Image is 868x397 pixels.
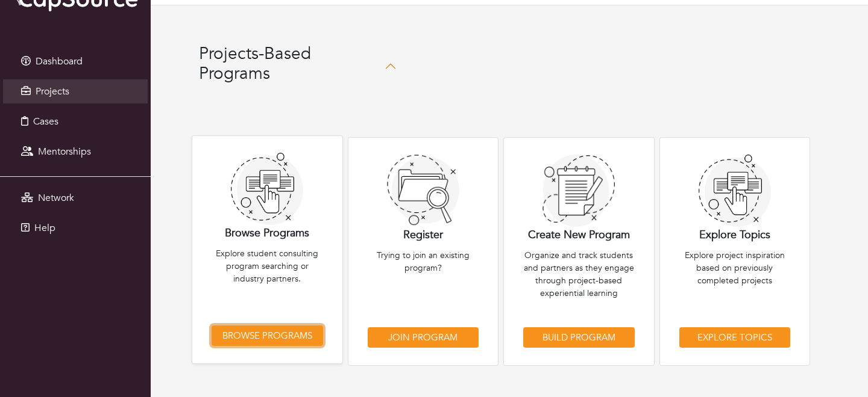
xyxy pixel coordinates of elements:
a: Dashboard [3,49,148,73]
span: Network [38,191,74,205]
a: Browse Programs [212,325,323,346]
p: Create New Program [523,227,635,243]
a: Build Program [523,327,635,348]
p: Trying to join an existing program? [368,249,479,321]
p: Register [368,227,479,243]
button: Projects-Based Programs [187,34,409,99]
img: build-3e73351fdce0810b8da890b22b63791677a78b459140cf8698b07ef5d87f8753.png [699,155,771,227]
p: Explore project inspiration based on previously completed projects [679,249,791,321]
p: Organize and track students and partners as they engage through project-based experiential learning [523,249,635,321]
a: Mentorships [3,140,148,164]
img: build-3e73351fdce0810b8da890b22b63791677a78b459140cf8698b07ef5d87f8753.png [231,153,303,225]
a: Help [3,216,148,240]
a: Explore Topics [679,327,791,348]
span: Cases [33,115,58,128]
a: Cases [3,109,148,134]
span: Projects [36,85,69,98]
h4: Projects-Based Programs [199,44,385,84]
p: Explore student consulting program searching or industry partners. [212,247,323,319]
span: Mentorships [38,145,91,158]
img: browse-7a058e7d306ba1a488b86ae24cab801dae961bbbdf3a92fe51c3c2140ace3ad2.png [542,155,615,227]
p: Explore Topics [679,227,791,243]
p: Browse Programs [212,225,323,241]
span: Help [34,221,55,235]
a: Join Program [368,327,479,348]
a: Projects [3,79,148,103]
span: Dashboard [36,55,83,68]
a: Network [3,186,148,210]
img: image1-f1bf9bf95e4e8aaa86b56a742da37524201809dbdaab83697702b66567fc6872.png [387,155,459,227]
